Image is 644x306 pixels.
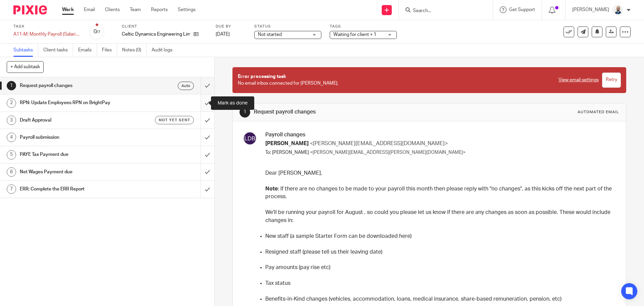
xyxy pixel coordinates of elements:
[62,6,74,13] a: Work
[412,8,473,14] input: Search
[105,6,120,13] a: Clients
[558,77,599,83] a: View email settings
[13,44,38,57] a: Subtasks
[20,132,136,142] h1: Payroll submission
[122,31,190,38] p: Celtic Dynamics Engineering Limited
[78,44,97,57] a: Emails
[265,150,309,155] span: To: [PERSON_NAME]
[97,30,100,34] small: /7
[238,73,551,87] p: No email inbox connected for [PERSON_NAME].
[7,184,16,194] div: 7
[102,44,117,57] a: Files
[238,74,286,79] span: Error processing task
[7,98,16,108] div: 2
[291,233,410,239] a: a sample Starter Form can be downloaded here
[159,117,190,123] span: Not yet sent
[20,115,136,125] h1: Draft Approval
[13,5,47,14] img: Pixie
[612,5,623,15] img: Mark%20LI%20profiler.png
[333,32,376,37] span: Waiting for client + 1
[7,81,16,90] div: 1
[13,31,80,38] div: A11-M: Monthly Payroll (Salaried)
[13,24,80,29] label: Task
[265,295,614,303] p: Benefits-in-Kind changes (vehicles, accommodation, loans, medical insurance, share-based remunera...
[7,61,44,73] button: + Add subtask
[265,185,614,201] p: : If there are no changes to be made to your payroll this month then please reply with "no change...
[20,98,136,108] h1: RPN: Update Employees RPN on BrightPay
[578,110,619,115] div: Automated email
[84,6,95,13] a: Email
[243,131,257,145] img: svg%3E
[330,24,397,29] label: Tags
[310,141,448,146] span: <[PERSON_NAME][EMAIL_ADDRESS][DOMAIN_NAME]>
[572,6,609,13] p: [PERSON_NAME]
[265,248,614,256] p: Resigned staff (please tell us their leaving date)
[7,116,16,125] div: 3
[265,141,309,146] span: [PERSON_NAME]
[265,232,614,240] p: New staff ( )
[265,264,614,271] p: Pay amounts (pay rise etc)
[122,24,207,29] label: Client
[20,149,136,160] h1: PAYE Tax Payment due
[122,44,147,57] a: Notes (0)
[94,28,100,36] div: 0
[258,32,282,37] span: Not started
[130,6,141,13] a: Team
[7,150,16,160] div: 5
[602,73,621,88] input: Retry
[509,7,535,12] span: Get Support
[216,32,230,37] span: [DATE]
[265,279,614,287] p: Tax status
[151,6,168,13] a: Reports
[7,167,16,177] div: 6
[265,209,614,224] p: We'll be running your payroll for August , so could you please let us know if there are any chang...
[239,107,250,118] div: 1
[265,169,614,177] p: Dear [PERSON_NAME],
[7,133,16,142] div: 4
[265,131,614,138] h3: Payroll changes
[20,167,136,177] h1: Net Wages Payment due
[152,44,177,57] a: Audit logs
[43,44,73,57] a: Client tasks
[178,82,194,90] div: Auto
[20,81,136,91] h1: Request payroll changes
[216,24,246,29] label: Due by
[254,24,321,29] label: Status
[178,6,196,13] a: Settings
[254,108,444,116] h1: Request payroll changes
[310,150,466,155] span: <[PERSON_NAME][EMAIL_ADDRESS][PERSON_NAME][DOMAIN_NAME]>
[20,184,136,194] h1: ERR: Complete the ERR Report
[265,186,278,191] strong: Note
